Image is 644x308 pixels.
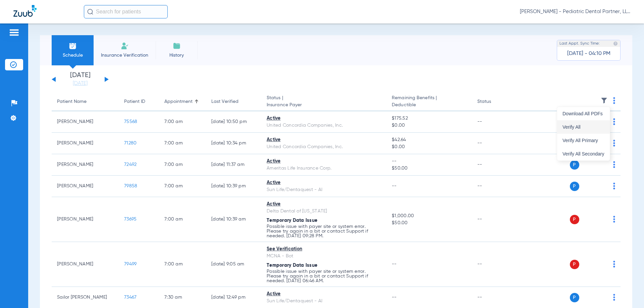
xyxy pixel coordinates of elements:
[562,125,604,129] span: Verify All
[562,151,604,156] span: Verify All Secondary
[562,111,604,116] span: Download All PDFs
[562,138,604,143] span: Verify All Primary
[610,276,644,308] iframe: Chat Widget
